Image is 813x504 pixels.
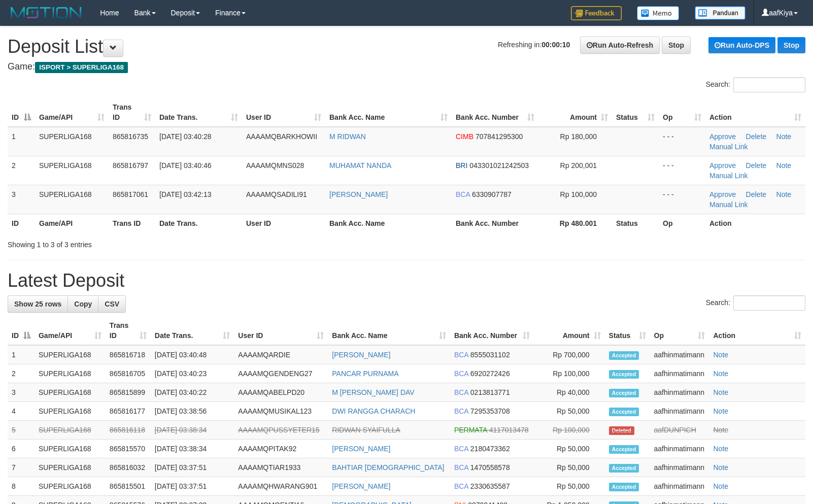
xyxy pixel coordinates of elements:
[713,482,728,490] a: Note
[650,345,709,364] td: aafhinmatimann
[8,295,68,313] a: Show 25 rows
[454,351,468,359] span: BCA
[713,388,728,396] a: Note
[109,98,155,127] th: Trans ID: activate to sort column ascending
[98,295,126,313] a: CSV
[234,458,328,477] td: AAAAMQTIAR1933
[151,364,234,383] td: [DATE] 03:40:23
[609,351,639,360] span: Accepted
[8,402,35,421] td: 4
[8,383,35,402] td: 3
[650,402,709,421] td: aafhinmatimann
[650,440,709,458] td: aafhinmatimann
[706,295,805,311] label: Search:
[155,214,242,232] th: Date Trans.
[151,345,234,364] td: [DATE] 03:40:48
[470,388,510,396] span: Copy 0213813771 to clipboard
[650,364,709,383] td: aafhinmatimann
[713,351,728,359] a: Note
[8,5,85,20] img: MOTION_logo.png
[332,388,414,396] a: M [PERSON_NAME] DAV
[662,37,691,54] a: Stop
[560,132,597,141] span: Rp 180,000
[456,190,470,198] span: BCA
[470,351,510,359] span: Copy 8555031102 to clipboard
[332,463,444,472] a: BAHTIAR [DEMOGRAPHIC_DATA]
[705,214,805,232] th: Action
[328,316,450,345] th: Bank Acc. Name: activate to sort column ascending
[659,98,705,127] th: Op: activate to sort column ascending
[35,98,109,127] th: Game/API: activate to sort column ascending
[534,421,605,440] td: Rp 100,000
[8,458,35,477] td: 7
[159,190,211,198] span: [DATE] 03:42:13
[454,426,487,434] span: PERMATA
[470,445,510,453] span: Copy 2180473362 to clipboard
[8,62,805,72] h4: Game:
[234,383,328,402] td: AAAAMQABELPD20
[329,132,366,141] a: M RIDWAN
[155,98,242,127] th: Date Trans.: activate to sort column ascending
[650,383,709,402] td: aafhinmatimann
[325,98,452,127] th: Bank Acc. Name: activate to sort column ascending
[246,161,304,170] span: AAAAMQMNS028
[637,6,680,20] img: Button%20Memo.svg
[151,458,234,477] td: [DATE] 03:37:51
[609,370,639,379] span: Accepted
[659,185,705,214] td: - - -
[234,440,328,458] td: AAAAMQPITAK92
[35,316,106,345] th: Game/API: activate to sort column ascending
[329,190,388,198] a: [PERSON_NAME]
[695,6,746,20] img: panduan.png
[35,364,106,383] td: SUPERLIGA168
[538,98,612,127] th: Amount: activate to sort column ascending
[612,98,659,127] th: Status: activate to sort column ascending
[246,190,307,198] span: AAAAMQSADILI91
[234,345,328,364] td: AAAAMQARDIE
[35,383,106,402] td: SUPERLIGA168
[106,345,151,364] td: 865816718
[538,214,612,232] th: Rp 480.001
[580,37,660,54] a: Run Auto-Refresh
[705,98,805,127] th: Action: activate to sort column ascending
[454,388,468,396] span: BCA
[609,389,639,397] span: Accepted
[35,458,106,477] td: SUPERLIGA168
[746,132,766,141] a: Delete
[35,214,109,232] th: Game/API
[609,445,639,454] span: Accepted
[151,316,234,345] th: Date Trans.: activate to sort column ascending
[8,214,35,232] th: ID
[325,214,452,232] th: Bank Acc. Name
[713,407,728,415] a: Note
[452,98,538,127] th: Bank Acc. Number: activate to sort column ascending
[776,161,792,170] a: Note
[35,156,109,185] td: SUPERLIGA168
[659,156,705,185] td: - - -
[35,421,106,440] td: SUPERLIGA168
[113,161,148,170] span: 865816797
[234,364,328,383] td: AAAAMQGENDENG27
[650,421,709,440] td: aafDUNPICH
[450,316,534,345] th: Bank Acc. Number: activate to sort column ascending
[541,41,570,49] strong: 00:00:10
[609,426,635,435] span: Deleted
[332,445,390,453] a: [PERSON_NAME]
[106,402,151,421] td: 865816177
[534,345,605,364] td: Rp 700,000
[242,214,325,232] th: User ID
[472,190,512,198] span: Copy 6330907787 to clipboard
[8,421,35,440] td: 5
[8,477,35,496] td: 8
[8,156,35,185] td: 2
[332,351,390,359] a: [PERSON_NAME]
[35,185,109,214] td: SUPERLIGA168
[8,271,805,291] h1: Latest Deposit
[106,440,151,458] td: 865815570
[454,482,468,490] span: BCA
[106,316,151,345] th: Trans ID: activate to sort column ascending
[454,463,468,472] span: BCA
[454,369,468,378] span: BCA
[746,190,766,198] a: Delete
[151,402,234,421] td: [DATE] 03:38:56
